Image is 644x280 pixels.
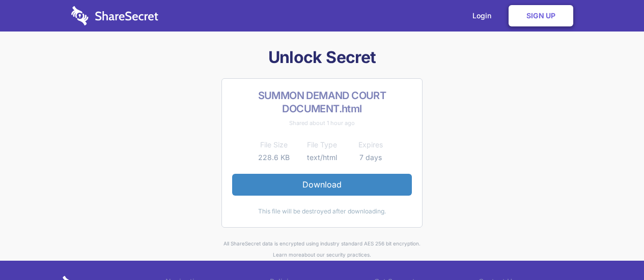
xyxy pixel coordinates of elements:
[62,238,583,261] div: All ShareSecret data is encrypted using industry standard AES 256 bit encryption. about our secur...
[249,139,298,151] th: File Size
[298,151,346,164] td: text/html
[62,47,583,68] h1: Unlock Secret
[346,139,395,151] th: Expires
[273,252,301,258] a: Learn more
[232,206,412,217] div: This file will be destroyed after downloading.
[71,6,158,25] img: logo-wordmark-white-trans-d4663122ce5f474addd5e946df7df03e33cb6a1c49d2221995e7729f52c070b2.svg
[232,174,412,195] a: Download
[509,5,573,26] a: Sign Up
[346,151,395,164] td: 7 days
[232,117,412,129] div: Shared about 1 hour ago
[249,151,298,164] td: 228.6 KB
[298,139,346,151] th: File Type
[232,89,412,115] h2: SUMMON DEMAND COURT DOCUMENT.html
